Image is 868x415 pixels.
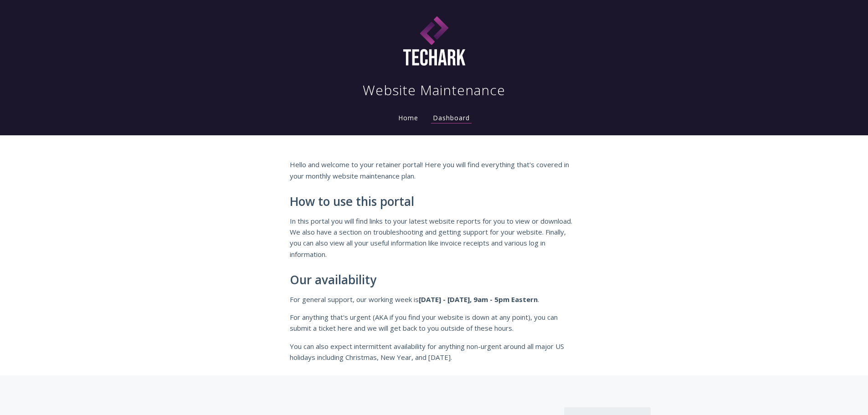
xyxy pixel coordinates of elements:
[431,113,472,123] a: Dashboard
[290,159,579,181] p: Hello and welcome to your retainer portal! Here you will find everything that's covered in your m...
[290,294,579,305] p: For general support, our working week is .
[419,295,538,304] strong: [DATE] - [DATE], 9am - 5pm Eastern
[290,273,579,287] h2: Our availability
[396,113,420,122] a: Home
[290,341,579,363] p: You can also expect intermittent availability for anything non-urgent around all major US holiday...
[290,312,579,334] p: For anything that's urgent (AKA if you find your website is down at any point), you can submit a ...
[290,215,579,260] p: In this portal you will find links to your latest website reports for you to view or download. We...
[363,81,505,99] h1: Website Maintenance
[290,195,579,209] h2: How to use this portal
